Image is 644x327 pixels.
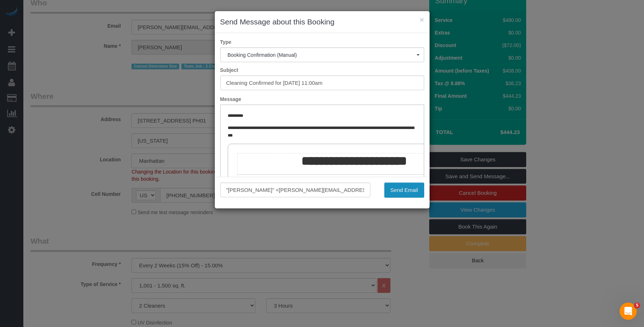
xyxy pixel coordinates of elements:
[620,303,637,320] iframe: Intercom live chat
[215,38,430,46] label: Type
[221,105,424,217] iframe: Rich Text Editor, editor1
[384,183,424,198] button: Send Email
[220,75,424,90] input: Subject
[215,96,430,103] label: Message
[220,47,424,62] button: Booking Confirmation (Manual)
[220,17,424,27] h3: Send Message about this Booking
[228,52,417,58] span: Booking Confirmation (Manual)
[215,66,430,74] label: Subject
[634,303,640,308] span: 5
[420,16,424,23] button: ×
